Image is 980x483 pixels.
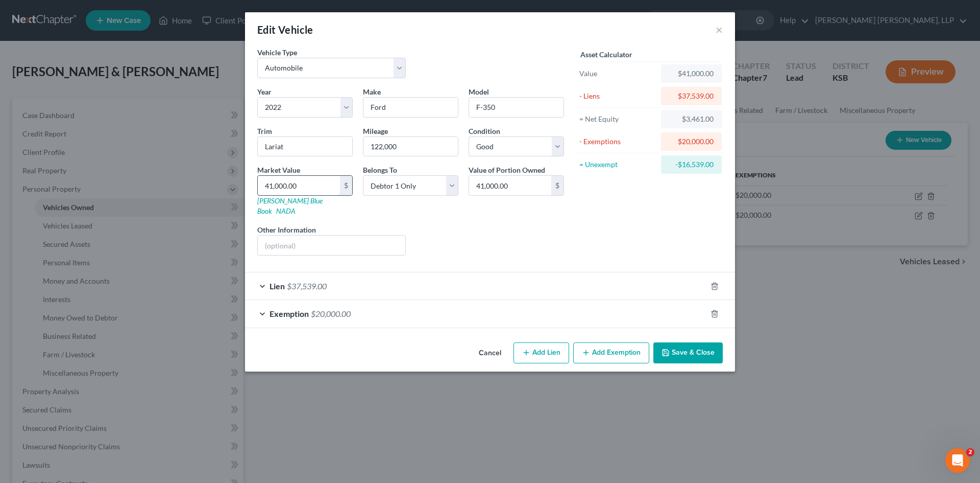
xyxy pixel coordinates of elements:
[258,137,352,156] input: ex. LS, LT, etc
[311,309,351,318] span: $20,000.00
[669,114,714,124] div: $3,461.00
[716,24,723,36] button: ×
[269,281,285,291] span: Lien
[363,166,397,174] span: Belongs To
[551,176,563,195] div: $
[257,86,272,97] label: Year
[363,98,458,117] input: ex. Nissan
[363,87,381,96] span: Make
[513,342,569,364] button: Add Lien
[471,343,509,364] button: Cancel
[269,309,309,318] span: Exemption
[573,342,649,364] button: Add Exemption
[579,91,656,101] div: - Liens
[363,137,458,156] input: --
[579,114,656,124] div: = Net Equity
[580,49,632,60] label: Asset Calculator
[258,236,405,255] input: (optional)
[653,342,723,364] button: Save & Close
[945,448,970,473] iframe: Intercom live chat
[469,126,500,136] label: Condition
[340,176,352,195] div: $
[469,98,563,117] input: ex. Altima
[258,176,340,195] input: 0.00
[669,91,714,101] div: $37,539.00
[287,281,327,291] span: $37,539.00
[469,165,545,175] label: Value of Portion Owned
[579,68,656,79] div: Value
[966,448,974,456] span: 2
[257,47,297,58] label: Vehicle Type
[257,196,323,215] a: [PERSON_NAME] Blue Book
[257,224,316,235] label: Other Information
[363,126,388,136] label: Mileage
[257,126,272,136] label: Trim
[669,68,714,79] div: $41,000.00
[579,159,656,170] div: = Unexempt
[276,206,296,215] a: NADA
[669,136,714,147] div: $20,000.00
[669,159,714,170] div: -$16,539.00
[257,22,313,37] div: Edit Vehicle
[579,136,656,147] div: - Exemptions
[257,165,300,175] label: Market Value
[469,86,489,97] label: Model
[469,176,551,195] input: 0.00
